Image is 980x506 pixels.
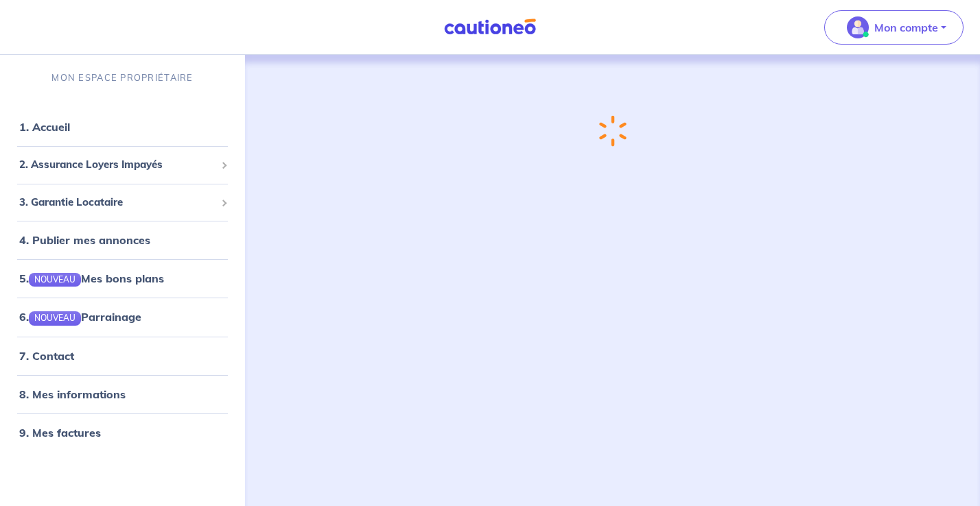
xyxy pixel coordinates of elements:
a: 8. Mes informations [19,387,126,401]
img: Cautioneo [439,19,541,36]
div: 2. Assurance Loyers Impayés [5,152,240,178]
a: 4. Publier mes annonces [19,233,150,247]
a: 6.NOUVEAUParrainage [19,310,141,324]
div: 9. Mes factures [5,419,240,446]
div: 3. Garantie Locataire [5,189,240,216]
p: Mon compte [874,19,938,36]
img: loading-spinner [598,115,626,147]
div: 8. Mes informations [5,381,240,408]
p: MON ESPACE PROPRIÉTAIRE [51,71,193,84]
div: 7. Contact [5,342,240,370]
div: 4. Publier mes annonces [5,226,240,254]
span: 3. Garantie Locataire [19,195,215,210]
img: illu_account_valid_menu.svg [847,16,869,38]
a: 5.NOUVEAUMes bons plans [19,272,164,285]
div: 6.NOUVEAUParrainage [5,303,240,330]
a: 9. Mes factures [19,426,101,439]
button: illu_account_valid_menu.svgMon compte [824,10,964,45]
span: 2. Assurance Loyers Impayés [19,157,215,173]
div: 1. Accueil [5,113,240,141]
div: 5.NOUVEAUMes bons plans [5,265,240,292]
a: 7. Contact [19,349,74,363]
a: 1. Accueil [19,120,70,134]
